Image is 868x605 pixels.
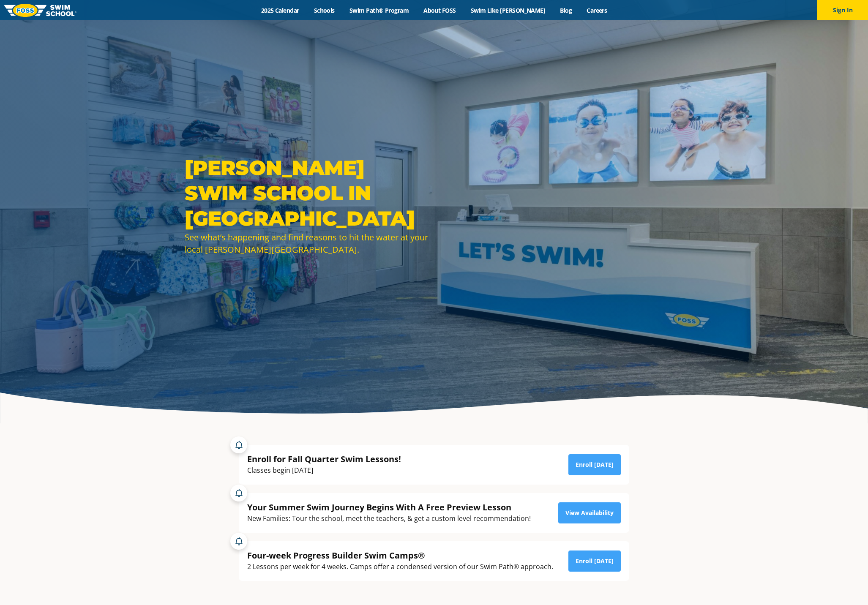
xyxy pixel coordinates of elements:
a: View Availability [558,502,621,523]
a: Swim Path® Program [342,6,416,14]
div: 2 Lessons per week for 4 weeks. Camps offer a condensed version of our Swim Path® approach. [247,561,553,572]
h1: [PERSON_NAME] Swim School in [GEOGRAPHIC_DATA] [185,155,430,231]
div: New Families: Tour the school, meet the teachers, & get a custom level recommendation! [247,513,531,524]
a: Swim Like [PERSON_NAME] [463,6,553,14]
a: Schools [306,6,342,14]
a: Blog [553,6,579,14]
div: Four-week Progress Builder Swim Camps® [247,550,553,561]
div: Classes begin [DATE] [247,465,401,476]
a: Enroll [DATE] [568,454,621,475]
div: Enroll for Fall Quarter Swim Lessons! [247,453,401,465]
a: Enroll [DATE] [568,550,621,572]
a: Careers [579,6,614,14]
div: Your Summer Swim Journey Begins With A Free Preview Lesson [247,501,531,513]
div: See what’s happening and find reasons to hit the water at your local [PERSON_NAME][GEOGRAPHIC_DATA]. [185,231,430,256]
a: 2025 Calendar [254,6,306,14]
a: About FOSS [416,6,464,14]
img: FOSS Swim School Logo [4,4,76,17]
